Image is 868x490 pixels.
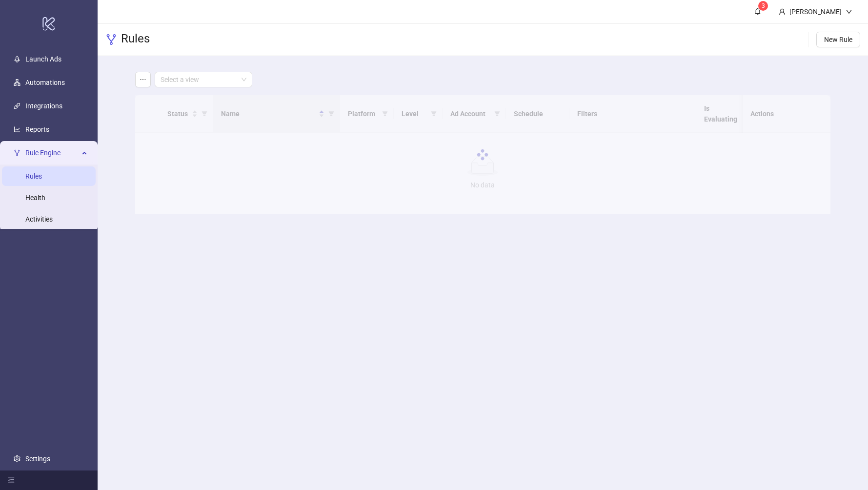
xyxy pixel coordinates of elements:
[25,125,49,133] a: Reports
[25,455,50,463] a: Settings
[140,76,146,83] span: ellipsis
[14,149,20,156] span: fork
[25,194,45,202] a: Health
[762,2,765,9] span: 3
[816,32,860,47] button: New Rule
[25,215,53,223] a: Activities
[121,31,150,48] h3: Rules
[846,8,852,15] span: down
[779,8,786,15] span: user
[8,477,15,484] span: menu-fold
[754,8,761,15] span: bell
[25,143,79,163] span: Rule Engine
[786,6,846,17] div: [PERSON_NAME]
[758,1,768,11] sup: 3
[25,172,42,180] a: Rules
[105,34,117,45] span: fork
[25,79,65,86] a: Automations
[824,36,852,43] span: New Rule
[25,55,61,63] a: Launch Ads
[25,102,62,110] a: Integrations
